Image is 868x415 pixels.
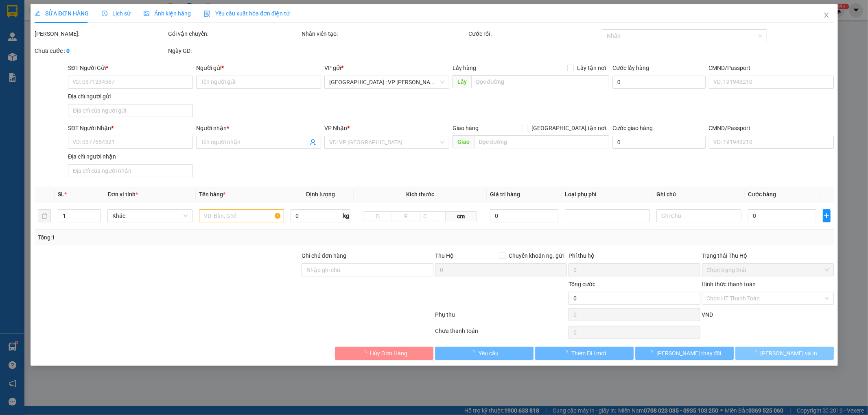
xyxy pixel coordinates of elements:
[612,65,649,71] label: Cước lấy hàng
[35,29,166,38] div: [PERSON_NAME]:
[562,187,653,202] th: Loại phụ phí
[568,251,700,263] div: Phí thu hộ
[68,63,193,72] div: SĐT Người Gửi
[35,11,40,16] span: edit
[446,211,477,221] span: cm
[324,125,347,131] span: VP Nhận
[471,75,609,88] input: Dọc đường
[68,152,193,161] div: Địa chỉ người nhận
[68,92,193,101] div: Địa chỉ người gửi
[470,350,479,356] span: loading
[760,349,817,358] span: [PERSON_NAME] và In
[815,4,837,27] button: Close
[822,209,830,222] button: plus
[823,12,829,18] span: close
[324,63,449,72] div: VP gửi
[702,281,756,287] label: Hình thức thanh toán
[748,191,776,198] span: Cước hàng
[571,349,606,358] span: Thêm ĐH mới
[656,209,741,222] input: Ghi Chú
[199,209,284,222] input: VD: Bàn, Ghế
[196,63,321,72] div: Người gửi
[735,347,833,360] button: [PERSON_NAME] và In
[420,211,446,221] input: C
[435,252,453,259] span: Thu Hộ
[612,76,705,89] input: Cước lấy hàng
[406,191,434,198] span: Kích thước
[35,10,89,17] span: SỬA ĐƠN HÀNG
[635,347,733,360] button: [PERSON_NAME] thay đổi
[310,139,316,146] span: user-add
[708,124,833,133] div: CMND/Passport
[392,211,420,221] input: R
[144,10,191,17] span: Ảnh kiện hàng
[505,251,566,260] span: Chuyển khoản ng. gửi
[57,191,64,198] span: SL
[306,191,335,198] span: Định lượng
[656,349,722,358] span: [PERSON_NAME] thay đổi
[370,349,407,358] span: Hủy Đơn Hàng
[361,350,370,356] span: loading
[490,191,520,198] span: Giá trị hàng
[38,233,335,242] div: Tổng: 1
[612,125,653,131] label: Cước giao hàng
[434,310,568,324] div: Phụ thu
[468,29,600,38] div: Cước rồi :
[68,124,193,133] div: SĐT Người Nhận
[751,350,760,356] span: loading
[653,187,745,202] th: Ghi chú
[302,29,467,38] div: Nhân viên tạo:
[168,46,300,55] div: Ngày GD:
[452,65,476,71] span: Lấy hàng
[452,75,471,88] span: Lấy
[168,29,300,38] div: Gói vận chuyển:
[706,264,829,276] span: Chọn trạng thái
[204,10,290,17] span: Yêu cầu xuất hóa đơn điện tử
[647,350,656,356] span: loading
[702,251,833,260] div: Trạng thái Thu Hộ
[823,213,830,219] span: plus
[435,347,533,360] button: Yêu cầu
[102,10,131,17] span: Lịch sử
[199,191,225,198] span: Tên hàng
[452,135,474,148] span: Giao
[204,11,210,17] img: icon
[302,252,346,259] label: Ghi chú đơn hàng
[68,104,193,117] input: Địa chỉ của người gửi
[329,76,444,88] span: Đà Nẵng : VP Thanh Khê
[452,125,478,131] span: Giao hàng
[474,135,609,148] input: Dọc đường
[196,124,321,133] div: Người nhận
[107,191,138,198] span: Đơn vị tính
[528,124,609,133] span: [GEOGRAPHIC_DATA] tận nơi
[702,311,713,318] span: VND
[302,263,433,276] input: Ghi chú đơn hàng
[535,347,633,360] button: Thêm ĐH mới
[568,281,595,287] span: Tổng cước
[102,11,107,16] span: clock-circle
[708,63,833,72] div: CMND/Passport
[35,46,166,55] div: Chưa cước :
[562,350,571,356] span: loading
[68,164,193,177] input: Địa chỉ của người nhận
[66,48,70,54] b: 0
[574,63,609,72] span: Lấy tận nơi
[479,349,498,358] span: Yêu cầu
[434,326,568,341] div: Chưa thanh toán
[364,211,392,221] input: D
[144,11,149,16] span: picture
[342,209,350,222] span: kg
[112,210,188,222] span: Khác
[335,347,433,360] button: Hủy Đơn Hàng
[612,136,705,149] input: Cước giao hàng
[38,209,51,222] button: delete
